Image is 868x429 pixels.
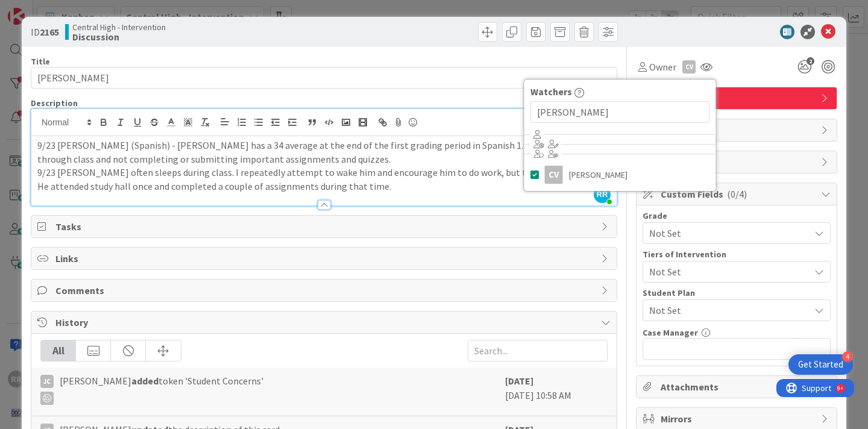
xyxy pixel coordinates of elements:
[661,91,815,105] span: MIT
[649,225,804,242] span: Not Set
[25,2,55,16] span: Support
[530,84,572,99] span: Watchers
[40,26,59,38] b: 2165
[524,163,716,186] a: CV[PERSON_NAME]
[505,374,608,410] div: [DATE] 10:58 AM
[72,22,166,32] span: Central High - Intervention
[569,166,627,184] span: [PERSON_NAME]
[643,289,831,297] div: Student Plan
[649,60,676,74] span: Owner
[55,315,595,330] span: History
[594,186,611,203] span: RR
[661,187,815,201] span: Custom Fields
[31,56,50,67] label: Title
[37,166,611,193] p: 9/23 [PERSON_NAME] often sleeps during class. I repeatedly attempt to wake him and encourage him ...
[661,412,815,426] span: Mirrors
[31,67,617,89] input: type card name here...
[55,283,595,298] span: Comments
[682,60,696,74] div: CV
[661,155,815,169] span: Block
[131,375,159,387] b: added
[31,25,59,39] span: ID
[530,101,710,123] input: Search...
[61,5,67,14] div: 9+
[661,380,815,394] span: Attachments
[643,211,831,220] div: Grade
[37,139,611,166] p: 9/23 [PERSON_NAME] (Spanish) - [PERSON_NAME] has a 34 average at the end of the first grading per...
[842,351,853,362] div: 4
[468,340,608,362] input: Search...
[661,123,815,137] span: Dates
[41,340,76,361] div: All
[60,374,263,405] span: [PERSON_NAME] token 'Student Concerns'
[31,98,78,108] span: Description
[649,303,810,318] span: Not Set
[505,375,533,387] b: [DATE]
[72,32,166,42] b: Discussion
[55,219,595,234] span: Tasks
[649,263,804,280] span: Not Set
[788,354,853,375] div: Open Get Started checklist, remaining modules: 4
[545,166,563,184] div: CV
[807,57,814,65] span: 2
[727,188,747,200] span: ( 0/4 )
[643,250,831,258] div: Tiers of Intervention
[40,375,54,388] div: JC
[643,327,698,338] label: Case Manager
[55,251,595,266] span: Links
[798,359,843,371] div: Get Started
